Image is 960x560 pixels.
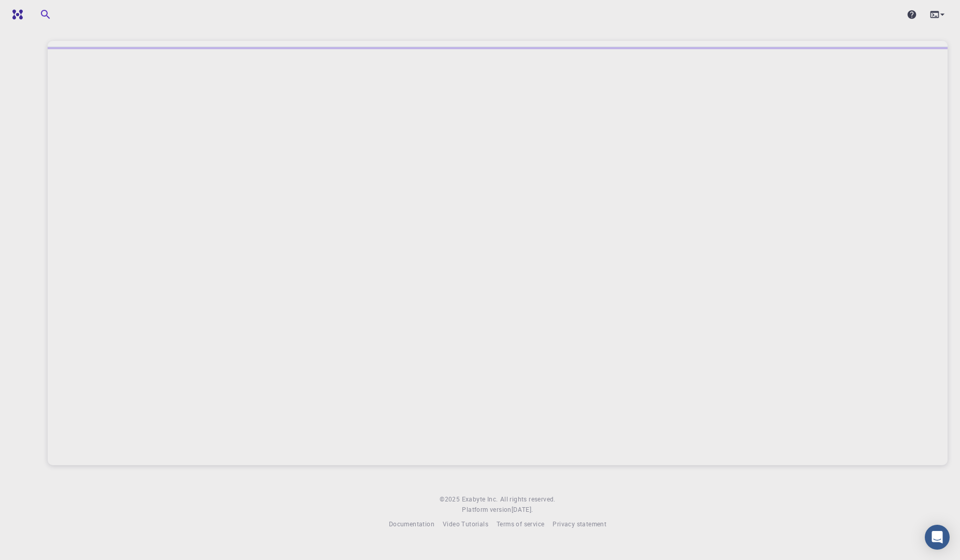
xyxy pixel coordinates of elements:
span: All rights reserved. [500,494,556,505]
span: © 2025 [440,494,461,505]
span: Platform version [462,505,511,515]
a: [DATE]. [512,505,533,515]
a: Documentation [389,519,434,529]
span: Terms of service [497,520,544,528]
div: Open Intercom Messenger [925,525,950,550]
a: Privacy statement [552,519,606,529]
a: Video Tutorials [443,519,488,529]
span: [DATE] . [512,505,533,513]
span: Documentation [389,520,434,528]
a: Exabyte Inc. [462,494,498,505]
span: Privacy statement [552,520,606,528]
span: Exabyte Inc. [462,495,498,503]
img: logo [8,9,23,20]
span: Video Tutorials [443,520,488,528]
a: Terms of service [497,519,544,529]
